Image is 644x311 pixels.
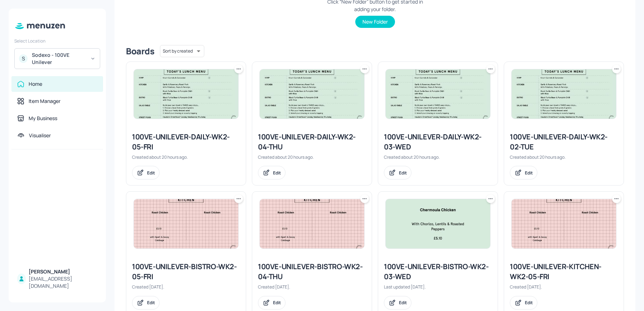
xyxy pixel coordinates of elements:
[258,284,366,290] div: Created [DATE].
[260,69,364,119] img: 2025-09-09-1757428317070dkya1uwlze.jpeg
[29,268,97,275] div: [PERSON_NAME]
[29,98,60,105] div: Item Manager
[14,38,100,44] div: Select Location
[384,262,492,282] div: 100VE-UNILEVER-BISTRO-WK2-03-WED
[19,54,28,63] div: S
[258,132,366,152] div: 100VE-UNILEVER-DAILY-WK2-04-THU
[132,132,240,152] div: 100VE-UNILEVER-DAILY-WK2-05-FRI
[132,154,240,160] div: Created about 20 hours ago.
[525,170,533,176] div: Edit
[260,199,364,248] img: 2025-08-30-1756546222576n0m0l4jn65j.jpeg
[273,170,281,176] div: Edit
[510,154,618,160] div: Created about 20 hours ago.
[512,69,616,119] img: 2025-09-09-1757428317070dkya1uwlze.jpeg
[510,284,618,290] div: Created [DATE].
[384,154,492,160] div: Created about 20 hours ago.
[147,300,155,306] div: Edit
[510,262,618,282] div: 100VE-UNILEVER-KITCHEN-WK2-05-FRI
[386,69,490,119] img: 2025-09-09-1757428317070dkya1uwlze.jpeg
[384,284,492,290] div: Last updated [DATE].
[384,132,492,152] div: 100VE-UNILEVER-DAILY-WK2-03-WED
[134,199,238,248] img: 2025-08-30-1756546222576n0m0l4jn65j.jpeg
[147,170,155,176] div: Edit
[399,300,407,306] div: Edit
[512,199,616,248] img: 2025-08-30-1756546222576n0m0l4jn65j.jpeg
[399,170,407,176] div: Edit
[160,44,204,58] div: Sort by created
[29,80,42,88] div: Home
[29,275,97,290] div: [EMAIL_ADDRESS][DOMAIN_NAME]
[126,45,154,57] div: Boards
[134,69,238,119] img: 2025-09-09-1757428317070dkya1uwlze.jpeg
[29,132,51,139] div: Visualiser
[29,115,57,122] div: My Business
[132,262,240,282] div: 100VE-UNILEVER-BISTRO-WK2-05-FRI
[510,132,618,152] div: 100VE-UNILEVER-DAILY-WK2-02-TUE
[386,199,490,248] img: 2025-09-08-1757336817464s24mlfif0cb.jpeg
[525,300,533,306] div: Edit
[258,154,366,160] div: Created about 20 hours ago.
[355,16,395,28] button: New Folder
[32,51,86,66] div: Sodexo - 100VE Unilever
[132,284,240,290] div: Created [DATE].
[258,262,366,282] div: 100VE-UNILEVER-BISTRO-WK2-04-THU
[273,300,281,306] div: Edit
